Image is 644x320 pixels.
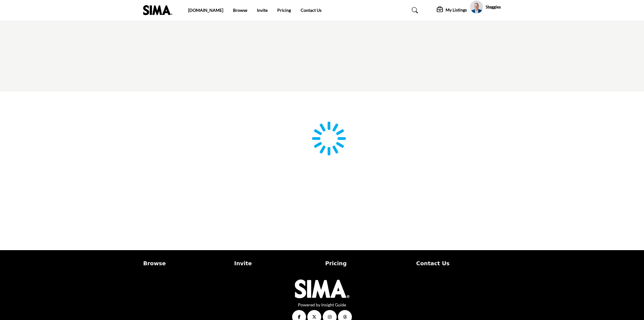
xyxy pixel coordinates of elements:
button: Show hide supplier dropdown [470,0,483,14]
a: Pricing [325,259,410,267]
a: Invite [257,8,268,13]
a: Contact Us [301,8,322,13]
a: Powered by Insight Guide [298,302,346,307]
h5: Steggles [486,4,501,10]
a: [DOMAIN_NAME] [188,8,223,13]
div: My Listings [437,7,467,14]
a: Browse [143,259,228,267]
a: Invite [234,259,319,267]
img: Site Logo [143,5,175,15]
a: Pricing [277,8,291,13]
img: No Site Logo [295,279,349,298]
h5: My Listings [446,7,467,13]
a: Search [406,5,422,15]
a: Browse [233,8,247,13]
a: Contact Us [416,259,501,267]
